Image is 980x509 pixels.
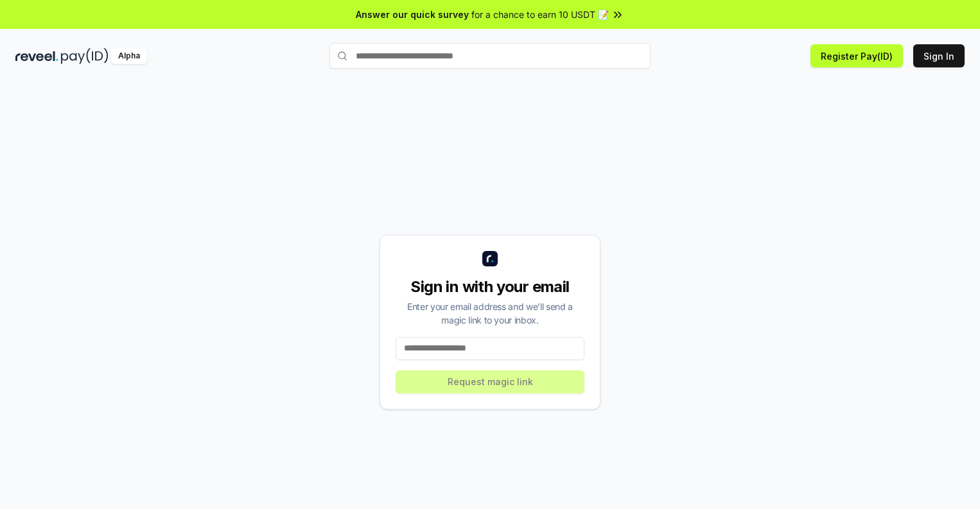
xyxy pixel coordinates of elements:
img: reveel_dark [15,48,58,64]
button: Register Pay(ID) [810,44,903,67]
span: Answer our quick survey [356,8,469,21]
div: Sign in with your email [396,277,584,297]
div: Alpha [111,48,147,64]
button: Sign In [913,44,965,67]
span: for a chance to earn 10 USDT 📝 [471,8,609,21]
img: pay_id [61,48,109,64]
div: Enter your email address and we’ll send a magic link to your inbox. [396,300,584,327]
img: logo_small [482,251,498,266]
